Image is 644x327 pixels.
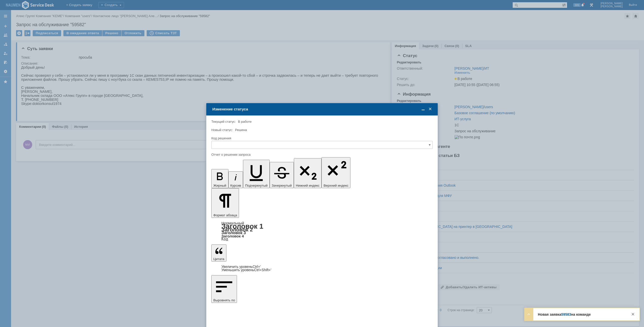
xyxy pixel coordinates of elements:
span: Решена [235,128,247,132]
span: Подчеркнутый [245,184,267,187]
div: Изменение статуса [212,107,433,111]
a: Increase [221,265,261,269]
label: Текущий статус: [211,120,236,124]
span: Зачеркнутый [272,184,292,187]
button: Формат абзаца [211,188,239,218]
span: Ctrl+Shift+' [254,268,271,272]
div: Цитата [211,265,433,272]
span: Ctrl+' [253,265,261,269]
span: : [10,36,11,40]
label: Новый статус: [211,128,233,132]
span: Выровнять по [213,298,235,302]
button: Верхний индекс [321,157,350,188]
a: 59583 [561,312,571,316]
button: Зачеркнутый [270,162,294,188]
span: doktorkonsul1974 [11,36,41,40]
a: Заголовок 4 [221,234,244,238]
button: Цитата [211,244,226,262]
span: Курсив [230,184,241,187]
span: Нижний индекс [296,184,320,187]
span: Цитата [213,257,224,261]
button: Жирный [211,169,228,188]
span: Закрыть [428,107,433,111]
div: Формат абзаца [211,221,433,241]
span: Верхний индекс [324,184,348,187]
button: Подчеркнутый [243,160,269,188]
span: Свернуть (Ctrl + M) [421,107,426,111]
div: Закрыть [630,311,636,317]
button: Выровнять по [211,275,237,303]
span: IP [144,12,148,16]
span: В работе [238,120,252,124]
button: Курсив [228,171,243,188]
a: Заголовок 1 [221,222,263,230]
span: Жирный [213,184,226,187]
strong: Новая заявка на команде [538,312,591,316]
div: Отчет о решении запроса [211,153,432,156]
a: Заголовок 3 [221,230,246,235]
a: Decrease [221,268,271,272]
a: Код [221,237,228,241]
button: Нижний индекс [294,158,322,188]
span: Формат абзаца [213,213,237,217]
a: Нормальный [221,221,244,225]
a: Заголовок 2 [221,227,253,232]
div: Код решения [211,137,432,140]
div: Развернуть [526,311,532,317]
